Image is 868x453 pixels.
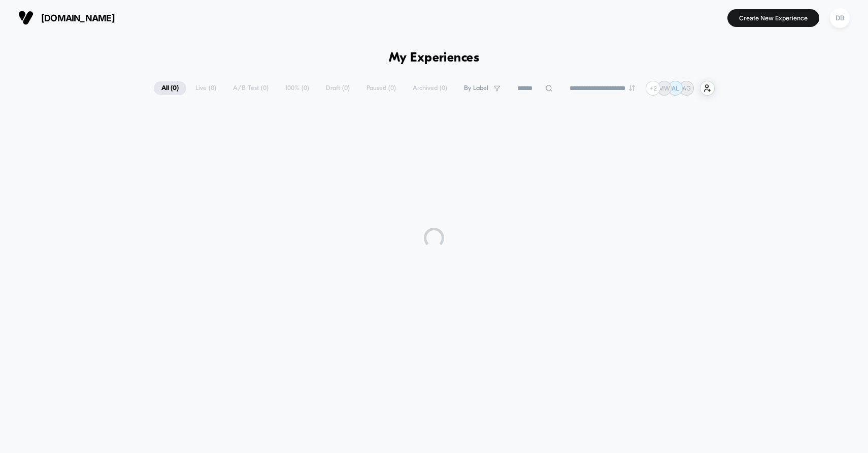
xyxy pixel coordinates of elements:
span: By Label [464,84,488,92]
span: [DOMAIN_NAME] [41,13,115,23]
p: AL [672,84,679,92]
img: end [629,85,635,91]
h1: My Experiences [389,51,480,66]
div: DB [830,8,850,28]
p: MW [658,84,670,92]
button: Create New Experience [727,9,819,27]
div: + 2 [646,81,660,96]
img: Visually logo [18,10,34,25]
button: DB [827,8,853,28]
span: All ( 0 ) [154,81,186,95]
p: AG [682,84,691,92]
button: [DOMAIN_NAME] [15,10,118,26]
